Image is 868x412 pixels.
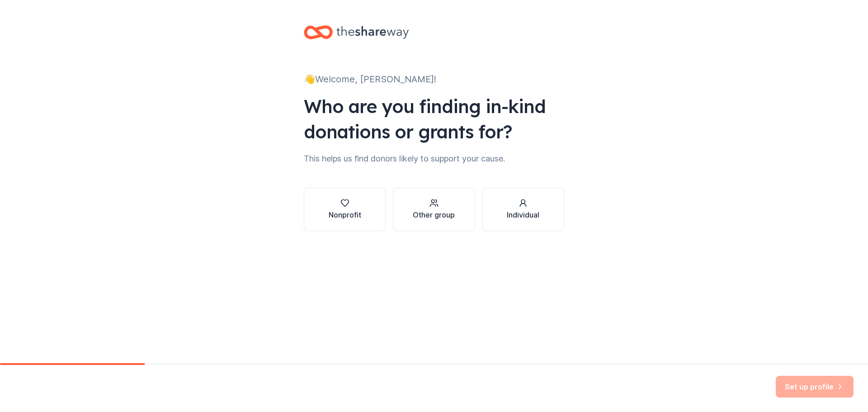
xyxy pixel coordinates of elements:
button: Other group [393,188,475,231]
div: Who are you finding in-kind donations or grants for? [304,94,564,144]
div: Other group [413,209,455,220]
div: 👋 Welcome, [PERSON_NAME]! [304,72,564,86]
div: Individual [507,209,539,220]
button: Individual [482,188,564,231]
button: Nonprofit [304,188,386,231]
div: Nonprofit [329,209,361,220]
div: This helps us find donors likely to support your cause. [304,152,564,166]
